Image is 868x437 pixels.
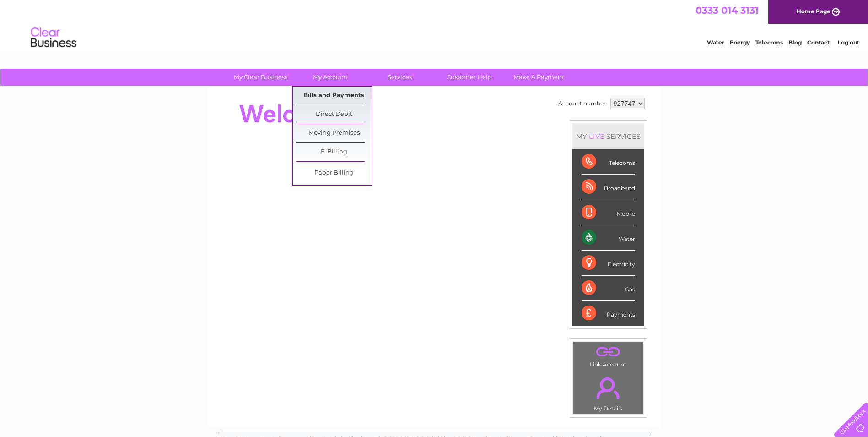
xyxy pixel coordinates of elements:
[587,132,606,141] div: LIVE
[582,175,635,200] div: Broadband
[576,372,641,404] a: .
[296,105,372,124] a: Direct Debit
[362,69,437,86] a: Services
[695,5,759,16] a: 0333 014 3131
[838,39,859,46] a: Log out
[431,69,507,86] a: Customer Help
[218,5,651,44] div: Clear Business is a trading name of Verastar Limited (registered in [GEOGRAPHIC_DATA] No. 3667643...
[582,251,635,276] div: Electricity
[573,370,644,415] td: My Details
[292,69,368,86] a: My Account
[707,39,724,46] a: Water
[572,123,644,149] div: MY SERVICES
[807,39,830,46] a: Contact
[582,149,635,175] div: Telecoms
[573,341,644,370] td: Link Account
[730,39,750,46] a: Energy
[296,164,372,182] a: Paper Billing
[582,301,635,326] div: Payments
[501,69,577,86] a: Make A Payment
[223,69,298,86] a: My Clear Business
[296,124,372,142] a: Moving Premises
[582,200,635,225] div: Mobile
[582,276,635,301] div: Gas
[556,96,608,111] td: Account number
[296,143,372,161] a: E-Billing
[30,24,77,52] img: logo.png
[296,87,372,105] a: Bills and Payments
[582,225,635,251] div: Water
[576,344,641,360] a: .
[755,39,783,46] a: Telecoms
[788,39,802,46] a: Blog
